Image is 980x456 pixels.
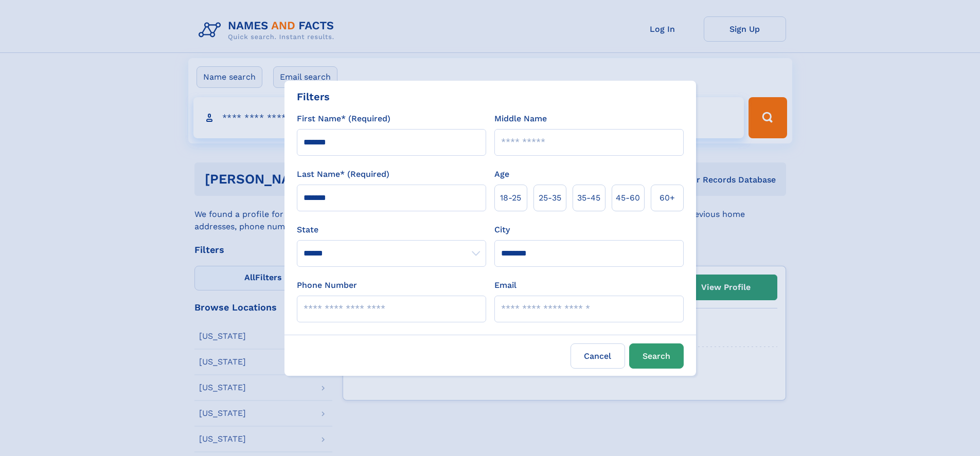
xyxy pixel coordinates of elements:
label: Cancel [571,343,625,369]
label: Middle Name [494,113,547,125]
label: Age [494,168,509,180]
div: Filters [297,89,330,104]
span: 35‑45 [577,192,600,204]
span: 25‑35 [539,192,561,204]
span: 45‑60 [616,192,640,204]
label: Last Name* (Required) [297,168,389,180]
button: Search [629,343,684,369]
label: City [494,224,510,236]
label: Email [494,279,516,291]
label: First Name* (Required) [297,113,390,125]
label: Phone Number [297,279,357,291]
span: 60+ [660,192,675,204]
span: 18‑25 [500,192,521,204]
label: State [297,224,486,236]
